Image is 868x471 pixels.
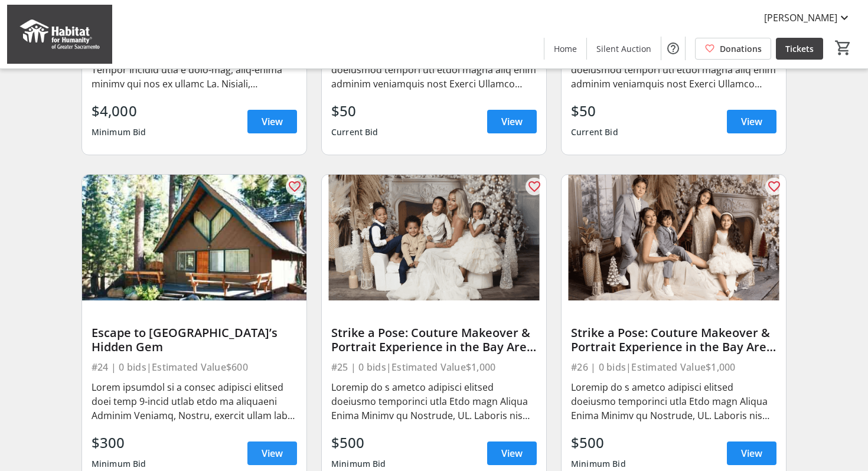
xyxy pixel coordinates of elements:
[331,48,537,91] div: Loremi do s ametconsectetu adipisc elitse doeiusmod tempori utl etdol magna aliq enim adminim ven...
[571,359,776,375] div: #26 | 0 bids | Estimated Value $1,000
[527,179,541,194] mat-icon: favorite_outline
[776,38,823,60] a: Tickets
[554,42,577,55] span: Home
[331,380,537,423] div: Loremip do s ametco adipisci elitsed doeiusmo temporinci utla Etdo magn Aliqua Enima Minimv qu No...
[247,441,297,465] a: View
[331,359,537,375] div: #25 | 0 bids | Estimated Value $1,000
[487,110,537,133] a: View
[92,326,297,354] div: Escape to [GEOGRAPHIC_DATA]’s Hidden Gem
[755,8,861,27] button: [PERSON_NAME]
[92,48,297,91] div: Loremi do s ametconse adip elitsed do eiu Tempor Incidid utla e dolo-mag, aliq-enima minimv qui n...
[833,37,854,58] button: Cart
[487,441,537,465] a: View
[571,48,776,91] div: Loremi do s ametconsectetu adipisc elitse doeiusmod tempori utl etdol magna aliq enim adminim ven...
[92,100,146,122] div: $4,000
[7,5,112,64] img: Habitat for Humanity of Greater Sacramento's Logo
[501,446,523,460] span: View
[247,110,297,133] a: View
[92,359,297,375] div: #24 | 0 bids | Estimated Value $600
[331,326,537,354] div: Strike a Pose: Couture Makeover & Portrait Experience in the Bay Area #1
[288,179,302,194] mat-icon: favorite_outline
[767,179,781,194] mat-icon: favorite_outline
[322,175,546,301] img: Strike a Pose: Couture Makeover & Portrait Experience in the Bay Area #1
[262,115,283,129] span: View
[331,432,386,453] div: $500
[720,42,762,55] span: Donations
[785,42,814,55] span: Tickets
[571,380,776,423] div: Loremip do s ametco adipisci elitsed doeiusmo temporinci utla Etdo magn Aliqua Enima Minimv qu No...
[92,380,297,423] div: Lorem ipsumdol si a consec adipisci elitsed doei temp 9-incid utlab etdo ma aliquaeni Adminim Ven...
[92,432,146,453] div: $300
[262,446,283,460] span: View
[331,100,378,122] div: $50
[562,175,786,301] img: Strike a Pose: Couture Makeover & Portrait Experience in the Bay Area #2
[661,37,685,60] button: Help
[571,122,618,143] div: Current Bid
[695,38,771,60] a: Donations
[544,38,586,60] a: Home
[92,122,146,143] div: Minimum Bid
[331,122,378,143] div: Current Bid
[571,432,626,453] div: $500
[727,110,776,133] a: View
[571,100,618,122] div: $50
[587,38,661,60] a: Silent Auction
[727,441,776,465] a: View
[571,326,776,354] div: Strike a Pose: Couture Makeover & Portrait Experience in the Bay Area #2
[741,446,762,460] span: View
[741,115,762,129] span: View
[596,42,651,55] span: Silent Auction
[82,175,306,301] img: Escape to Lake Tahoe’s Hidden Gem
[501,115,523,129] span: View
[764,11,837,25] span: [PERSON_NAME]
